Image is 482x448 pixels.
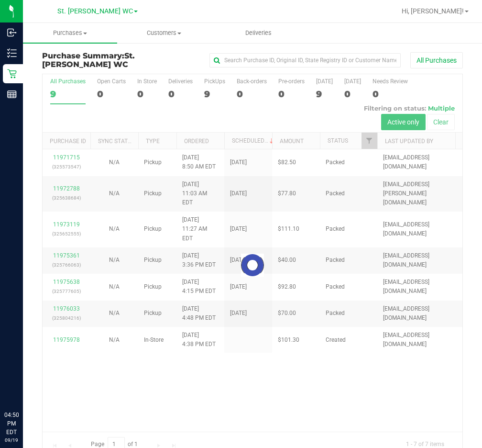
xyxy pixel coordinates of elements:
[23,23,117,43] a: Purchases
[117,23,211,43] a: Customers
[7,69,17,78] inline-svg: Retail
[28,370,40,381] iframe: Resource center unread badge
[42,51,135,69] span: St. [PERSON_NAME] WC
[7,90,17,99] inline-svg: Reports
[118,29,211,37] span: Customers
[7,48,17,58] inline-svg: Inventory
[232,29,285,37] span: Deliveries
[23,29,117,37] span: Purchases
[402,7,464,15] span: Hi, [PERSON_NAME]!
[4,411,19,437] p: 04:50 PM EDT
[209,53,401,67] input: Search Purchase ID, Original ID, State Registry ID or Customer Name...
[410,52,463,68] button: All Purchases
[57,7,133,15] span: St. [PERSON_NAME] WC
[211,23,306,43] a: Deliveries
[4,437,19,444] p: 09/19
[7,28,17,37] inline-svg: Inbound
[42,52,182,68] h3: Purchase Summary:
[10,371,38,400] iframe: Resource center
